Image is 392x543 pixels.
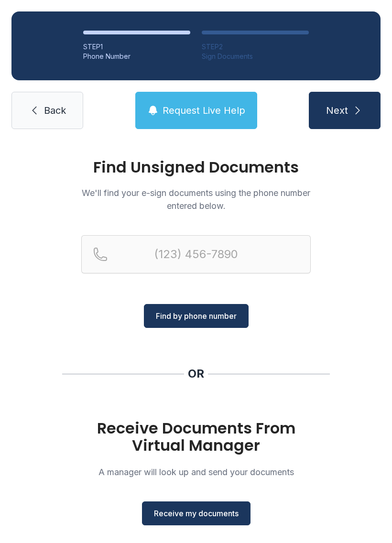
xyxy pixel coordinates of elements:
[81,235,311,273] input: Reservation phone number
[81,186,311,212] p: We'll find your e-sign documents using the phone number entered below.
[81,466,311,478] p: A manager will look up and send your documents
[154,508,239,519] span: Receive my documents
[83,42,190,52] div: STEP 1
[81,420,311,454] h1: Receive Documents From Virtual Manager
[156,310,237,322] span: Find by phone number
[202,42,309,52] div: STEP 2
[44,104,66,117] span: Back
[188,366,204,381] div: OR
[202,52,309,61] div: Sign Documents
[81,160,311,175] h1: Find Unsigned Documents
[83,52,190,61] div: Phone Number
[326,104,348,117] span: Next
[163,104,245,117] span: Request Live Help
